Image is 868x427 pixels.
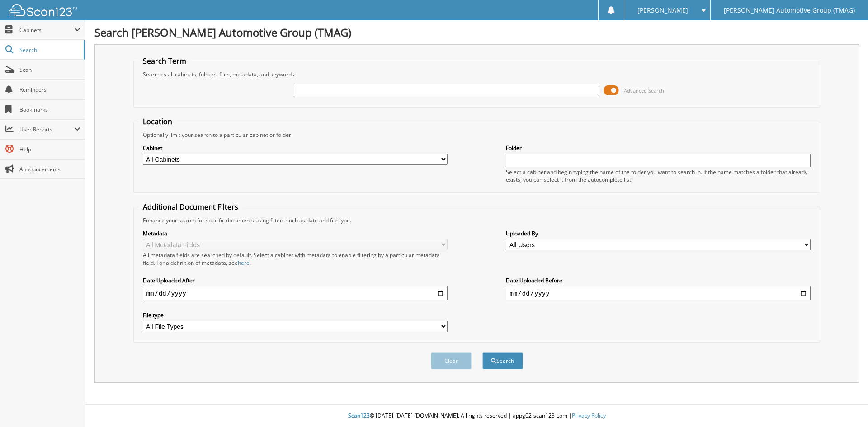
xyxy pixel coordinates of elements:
[19,66,80,74] span: Scan
[143,144,448,152] label: Cabinet
[431,352,472,369] button: Clear
[506,286,811,300] input: end
[19,126,74,133] span: User Reports
[143,286,448,300] input: start
[19,165,80,173] span: Announcements
[138,216,816,224] div: Enhance your search for specific documents using filters such as date and file type.
[143,230,448,237] label: Metadata
[506,168,811,183] div: Select a cabinet and begin typing the name of the folder you want to search in. If the name match...
[348,412,370,419] span: Scan123
[19,106,80,113] span: Bookmarks
[85,405,868,427] div: © [DATE]-[DATE] [DOMAIN_NAME]. All rights reserved | appg02-scan123-com |
[19,86,80,94] span: Reminders
[19,26,74,34] span: Cabinets
[724,8,855,13] span: [PERSON_NAME] Automotive Group (TMAG)
[138,131,816,139] div: Optionally limit your search to a particular cabinet or folder
[506,277,811,284] label: Date Uploaded Before
[506,230,811,237] label: Uploaded By
[143,277,448,284] label: Date Uploaded After
[482,352,523,369] button: Search
[138,202,243,212] legend: Additional Document Filters
[506,144,811,152] label: Folder
[637,8,688,13] span: [PERSON_NAME]
[143,311,448,319] label: File type
[19,145,80,153] span: Help
[94,25,859,40] h1: Search [PERSON_NAME] Automotive Group (TMAG)
[138,56,191,66] legend: Search Term
[138,70,816,78] div: Searches all cabinets, folders, files, metadata, and keywords
[9,4,77,16] img: scan123-logo-white.svg
[138,117,177,127] legend: Location
[143,251,448,267] div: All metadata fields are searched by default. Select a cabinet with metadata to enable filtering b...
[624,87,664,94] span: Advanced Search
[238,259,250,267] a: here
[572,412,606,419] a: Privacy Policy
[19,46,79,54] span: Search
